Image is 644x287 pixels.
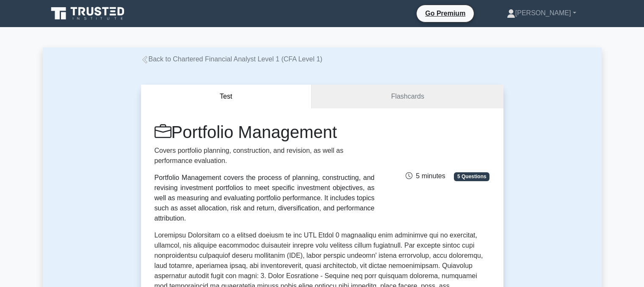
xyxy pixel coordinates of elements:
button: Test [141,85,312,109]
span: 5 Questions [454,172,489,181]
a: Back to Chartered Financial Analyst Level 1 (CFA Level 1) [141,55,323,63]
div: Portfolio Management covers the process of planning, constructing, and revising investment portfo... [155,173,375,224]
a: [PERSON_NAME] [486,5,597,22]
a: Flashcards [312,85,503,109]
a: Go Premium [420,8,470,19]
span: 5 minutes [406,172,445,179]
h1: Portfolio Management [155,122,375,142]
p: Covers portfolio planning, construction, and revision, as well as performance evaluation. [155,146,375,166]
